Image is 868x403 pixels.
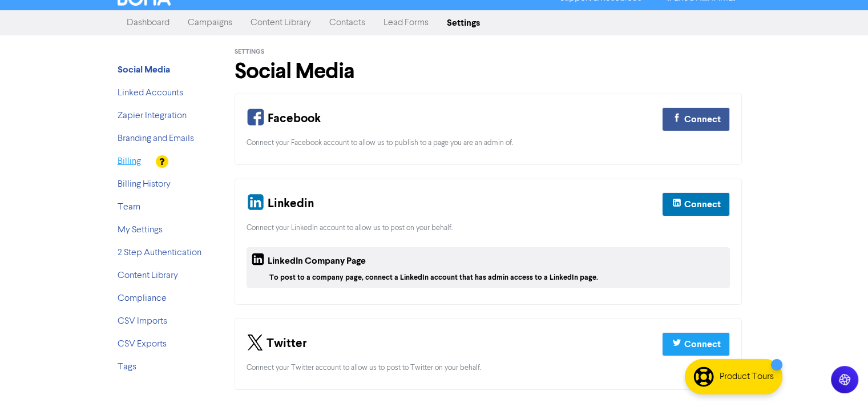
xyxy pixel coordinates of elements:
[684,198,720,211] div: Connect
[247,138,730,148] div: Connect your Facebook account to allow us to publish to a page you are an admin of.
[235,94,742,165] div: Your Facebook Connection
[662,192,730,216] button: Connect
[662,332,730,356] button: Connect
[118,362,136,372] a: Tags
[247,191,314,218] div: Linkedin
[118,111,187,120] a: Zapier Integration
[118,248,201,257] a: 2 Step Authentication
[247,362,730,373] div: Connect your Twitter account to allow us to post to Twitter on your behalf.
[684,112,720,126] div: Connect
[247,106,321,133] div: Facebook
[179,11,241,34] a: Campaigns
[320,11,374,34] a: Contacts
[269,272,726,283] div: To post to a company page, connect a LinkedIn account that has admin access to a LinkedIn page.
[118,64,170,75] strong: Social Media
[662,107,730,131] button: Connect
[118,66,170,75] a: Social Media
[247,223,730,233] div: Connect your LinkedIn account to allow us to post on your behalf.
[118,271,178,280] a: Content Library
[118,88,183,98] a: Linked Accounts
[118,157,141,166] a: Billing
[118,203,140,212] a: Team
[247,331,307,358] div: Twitter
[118,225,163,235] a: My Settings
[438,11,489,34] a: Settings
[811,348,868,403] iframe: Chat Widget
[118,180,171,189] a: Billing History
[118,340,167,349] a: CSV Exports
[118,294,167,303] a: Compliance
[241,11,320,34] a: Content Library
[235,48,264,56] span: Settings
[118,134,194,143] a: Branding and Emails
[235,319,742,390] div: Your Twitter Connection
[235,58,742,84] h1: Social Media
[251,252,366,272] div: LinkedIn Company Page
[118,11,179,34] a: Dashboard
[684,337,720,351] div: Connect
[374,11,438,34] a: Lead Forms
[235,179,742,304] div: Your Linkedin and Company Page Connection
[118,317,167,326] a: CSV Imports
